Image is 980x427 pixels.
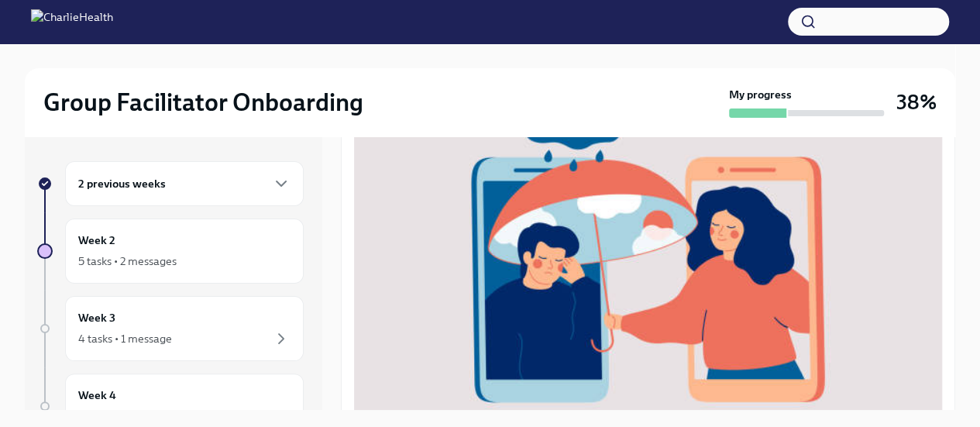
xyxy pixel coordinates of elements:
div: 1 task [78,408,105,424]
div: 5 tasks • 2 messages [78,253,177,269]
a: Week 34 tasks • 1 message [37,296,304,361]
h6: Week 2 [78,232,115,249]
strong: My progress [729,87,792,102]
div: 4 tasks • 1 message [78,331,172,346]
img: CharlieHealth [31,9,113,34]
div: 2 previous weeks [65,161,304,206]
h3: 38% [896,88,937,116]
h6: 2 previous weeks [78,175,166,192]
h2: Group Facilitator Onboarding [43,87,363,118]
h6: Week 4 [78,387,116,404]
h6: Week 3 [78,309,115,326]
a: Week 25 tasks • 2 messages [37,219,304,284]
